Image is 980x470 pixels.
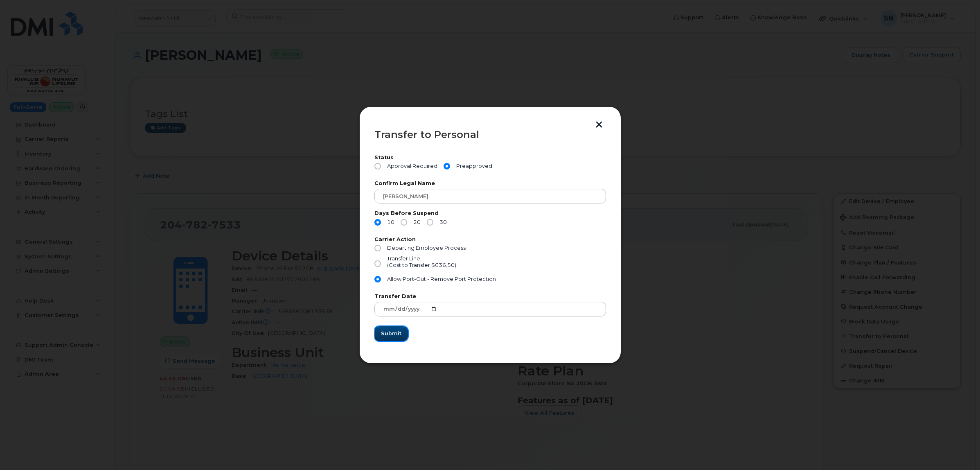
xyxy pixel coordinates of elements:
[427,219,433,226] input: 30
[374,245,381,251] input: Departing Employee Process
[444,163,450,169] input: Preapproved
[453,163,493,169] span: Preapproved
[374,155,606,160] label: Status
[384,163,438,169] span: Approval Required
[374,181,606,186] label: Confirm Legal Name
[410,219,421,226] span: 20
[387,262,456,269] div: (Cost to Transfer $636.50)
[387,245,466,251] span: Departing Employee Process
[374,219,381,226] input: 10
[374,260,381,267] input: Transfer Line(Cost to Transfer $636.50)
[387,276,496,282] span: Allow Port-Out - Remove Port Protection
[384,219,395,226] span: 10
[944,434,974,464] iframe: Messenger Launcher
[374,237,606,242] label: Carrier Action
[387,255,420,262] span: Transfer Line
[374,163,381,169] input: Approval Required
[374,130,606,140] div: Transfer to Personal
[381,330,401,337] span: Submit
[374,276,381,282] input: Allow Port-Out - Remove Port Protection
[374,211,606,216] label: Days Before Suspend
[374,294,606,299] label: Transfer Date
[374,326,408,341] button: Submit
[437,219,447,226] span: 30
[401,219,407,226] input: 20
